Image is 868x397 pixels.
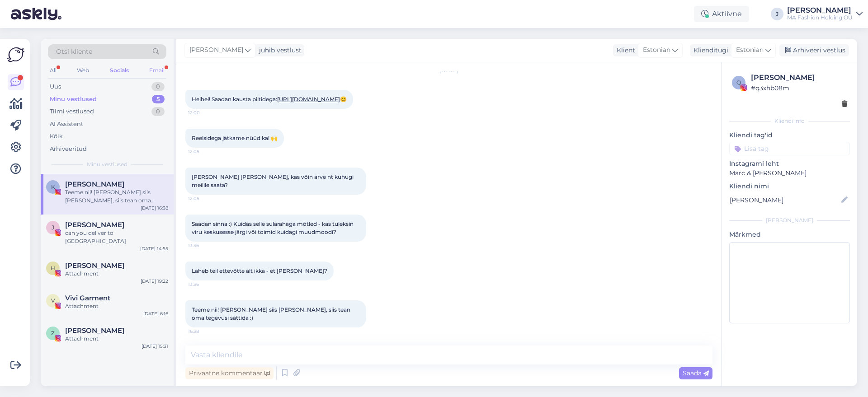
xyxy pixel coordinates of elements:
p: Instagrami leht [729,159,850,168]
span: Jasemi Lingeire [65,221,124,229]
span: 13:36 [188,281,222,288]
span: Helge [65,262,124,270]
div: [PERSON_NAME] [787,7,853,14]
div: MA Fashion Holding OÜ [787,14,853,21]
div: Aktiivne [694,6,749,22]
div: Tiimi vestlused [50,107,94,116]
span: [PERSON_NAME] [PERSON_NAME], kas võin arve nt kuhugi meilile saata? [192,173,355,188]
span: 12:05 [188,195,222,202]
div: Attachment [65,270,168,278]
input: Lisa tag [729,142,850,155]
div: AI Assistent [50,120,83,129]
div: [PERSON_NAME] [729,216,850,224]
div: 0 [151,107,165,116]
span: Teeme nii! [PERSON_NAME] siis [PERSON_NAME], siis tean oma tegevusi sättida :) [192,306,352,321]
span: Z [51,330,55,336]
span: Otsi kliente [56,47,92,56]
a: [PERSON_NAME]MA Fashion Holding OÜ [787,7,863,21]
div: Klient [613,46,635,55]
div: [DATE] 16:38 [141,205,168,211]
div: Attachment [65,302,168,310]
div: Socials [108,65,131,76]
span: Kevad Belle [65,180,124,188]
span: Läheb teil ettevõtte alt ikka - et [PERSON_NAME]? [192,267,327,274]
div: Teeme nii! [PERSON_NAME] siis [PERSON_NAME], siis tean oma tegevusi sättida :) [65,188,168,205]
span: H [51,265,55,271]
span: Reelsidega jätkame nüüd ka! 🙌 [192,135,278,141]
span: V [51,297,55,304]
div: Email [147,65,166,76]
input: Lisa nimi [730,195,840,205]
span: Minu vestlused [87,160,127,168]
div: Uus [50,82,61,91]
img: Askly Logo [7,46,24,63]
span: 12:05 [188,148,222,155]
div: [DATE] 15:31 [142,343,168,350]
p: Marc & [PERSON_NAME] [729,168,850,178]
div: [DATE] 19:22 [141,278,168,285]
span: 16:38 [188,328,222,335]
div: juhib vestlust [255,46,302,55]
span: K [51,183,55,190]
div: 0 [151,82,165,91]
span: J [52,224,54,231]
div: [DATE] 14:55 [140,245,168,252]
div: J [771,8,783,20]
span: 12:00 [188,109,222,116]
p: Märkmed [729,230,850,239]
div: Kõik [50,132,63,141]
span: Estonian [736,45,764,55]
span: [PERSON_NAME] [189,45,243,55]
span: Heihei! Saadan kausta piltidega: 😊 [192,96,347,103]
span: 13:36 [188,242,222,249]
div: [DATE] 6:16 [143,310,168,317]
div: # q3xhb08m [751,83,847,93]
div: Arhiveeri vestlus [779,44,849,56]
div: Kliendi info [729,117,850,125]
div: Web [75,65,91,76]
div: can you deliver to [GEOGRAPHIC_DATA] [65,229,168,245]
span: Saadan sinna :) Kuidas selle sularahaga mõtled - kas tuleksin viru keskusesse järgi või toimid ku... [192,220,355,235]
span: Estonian [643,45,670,55]
div: [PERSON_NAME] [751,72,847,83]
div: Privaatne kommentaar [185,367,274,379]
span: ZHANNA DEMIR [65,327,124,335]
a: [URL][DOMAIN_NAME] [277,96,340,103]
div: Attachment [65,335,168,343]
p: Kliendi nimi [729,182,850,191]
span: Saada [683,369,709,377]
div: Arhiveeritud [50,145,87,154]
div: Klienditugi [690,46,728,55]
span: Vivi Garment [65,294,110,302]
div: 5 [152,95,165,104]
div: All [48,65,58,76]
p: Kliendi tag'id [729,131,850,140]
div: Minu vestlused [50,95,97,104]
span: q [736,79,741,86]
